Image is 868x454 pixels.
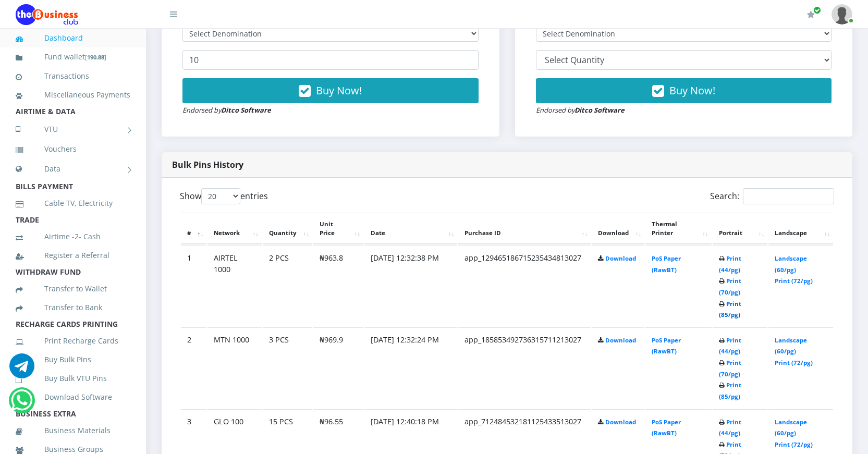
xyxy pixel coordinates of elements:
b: 190.88 [87,53,104,61]
a: Print (72/pg) [775,359,813,366]
strong: Ditco Software [221,105,271,115]
td: AIRTEL 1000 [207,246,262,326]
a: Miscellaneous Payments [16,83,130,107]
a: Fund wallet[190.88] [16,45,130,69]
a: Landscape (60/pg) [775,336,807,355]
a: Print (44/pg) [719,254,741,274]
small: Endorsed by [182,105,271,115]
a: Airtime -2- Cash [16,225,130,249]
a: Transfer to Bank [16,296,130,320]
button: Buy Now! [182,78,479,103]
a: Print (70/pg) [719,277,741,296]
td: [DATE] 12:32:38 PM [364,246,458,326]
th: Network: activate to sort column ascending [207,213,262,245]
td: app_185853492736315711213027 [458,327,591,408]
a: Print (72/pg) [775,440,813,448]
th: Purchase ID: activate to sort column ascending [458,213,591,245]
a: Cable TV, Electricity [16,191,130,215]
strong: Bulk Pins History [172,159,243,170]
a: Buy Bulk VTU Pins [16,366,130,390]
td: ₦969.9 [313,327,363,408]
a: PoS Paper (RawBT) [652,418,681,437]
a: Register a Referral [16,243,130,267]
td: app_129465186715235434813027 [458,246,591,326]
a: Data [16,156,130,182]
a: Print Recharge Cards [16,329,130,353]
img: User [832,4,852,24]
th: Landscape: activate to sort column ascending [768,213,833,245]
a: PoS Paper (RawBT) [652,336,681,355]
a: Print (70/pg) [719,359,741,378]
a: Business Materials [16,419,130,443]
span: Buy Now! [669,83,715,97]
th: Quantity: activate to sort column ascending [263,213,312,245]
a: Chat for support [11,396,32,413]
td: 2 PCS [263,246,312,326]
a: Landscape (60/pg) [775,418,807,437]
button: Buy Now! [536,78,832,103]
a: Print (72/pg) [775,277,813,285]
a: Download [605,336,636,344]
a: Landscape (60/pg) [775,254,807,274]
td: MTN 1000 [207,327,262,408]
a: Download Software [16,385,130,409]
a: VTU [16,116,130,142]
td: [DATE] 12:32:24 PM [364,327,458,408]
a: Print (44/pg) [719,336,741,355]
input: Enter Quantity [182,50,479,70]
td: 1 [181,246,206,326]
a: Dashboard [16,26,130,50]
a: PoS Paper (RawBT) [652,254,681,274]
strong: Ditco Software [574,105,625,115]
select: Showentries [201,188,240,204]
a: Download [605,254,636,262]
small: Endorsed by [536,105,625,115]
th: Portrait: activate to sort column ascending [713,213,768,245]
label: Show entries [180,188,268,204]
a: Print (85/pg) [719,381,741,400]
label: Search: [710,188,834,204]
a: Chat for support [9,361,34,378]
td: ₦963.8 [313,246,363,326]
a: Download [605,418,636,426]
th: Date: activate to sort column ascending [364,213,458,245]
a: Vouchers [16,137,130,161]
small: [ ] [85,53,106,61]
th: Thermal Printer: activate to sort column ascending [645,213,711,245]
span: Buy Now! [316,83,362,97]
a: Buy Bulk Pins [16,348,130,372]
input: Search: [743,188,834,204]
a: Print (85/pg) [719,300,741,319]
th: #: activate to sort column descending [181,213,206,245]
span: Renew/Upgrade Subscription [813,6,821,14]
td: 3 PCS [263,327,312,408]
th: Download: activate to sort column ascending [592,213,644,245]
th: Unit Price: activate to sort column ascending [313,213,363,245]
td: 2 [181,327,206,408]
a: Transactions [16,64,130,88]
i: Renew/Upgrade Subscription [807,10,815,19]
a: Transfer to Wallet [16,277,130,301]
img: Logo [16,4,78,25]
a: Print (44/pg) [719,418,741,437]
